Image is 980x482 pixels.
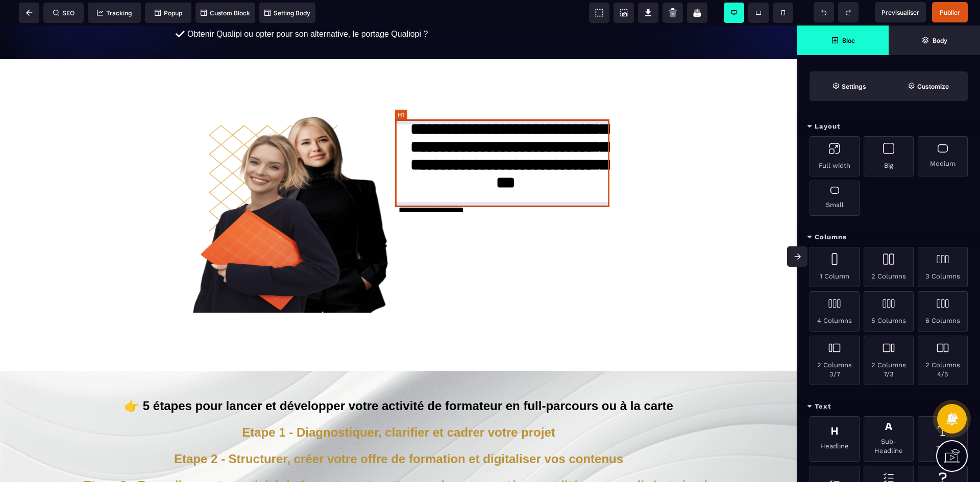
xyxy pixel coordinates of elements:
img: 992e97f4f7af75f019d4ab5ada49b198_f388eb8e8388d19177bbcff411410e65_Design_sans_titre(2).png [193,90,390,287]
span: Custom Block [201,9,250,17]
strong: Settings [842,83,866,90]
div: 2 Columns 3/7 [810,336,860,385]
div: Text [918,416,968,462]
div: Etape 3 - Formaliser votre activité de formateur et mettre en place un système qualité personnali... [8,453,790,467]
span: Previsualiser [881,9,919,16]
span: Screenshot [614,3,634,23]
span: View components [589,3,609,23]
div: 5 Columns [864,291,914,332]
span: SEO [53,9,75,17]
div: Sub-Headline [864,416,914,462]
strong: Customize [917,83,949,90]
text: 👉 5 étapes pour lancer et développer votre activité de formateur en full-parcours ou à la carte [8,373,790,388]
strong: Bloc [842,37,855,44]
div: Obtenir Qualipi ou opter pour son alternative, le portage Qualiopi ? [187,4,618,13]
span: Open Layer Manager [889,26,980,55]
div: Full width [810,136,860,176]
span: Publier [940,9,960,16]
span: Settings [810,71,889,101]
div: 2 Columns [864,247,914,287]
div: 4 Columns [810,291,860,332]
div: 6 Columns [918,291,968,332]
div: 2 Columns 7/3 [864,336,914,385]
span: Popup [155,9,182,17]
span: Setting Body [264,9,310,17]
div: 3 Columns [918,247,968,287]
div: 2 Columns 4/5 [918,336,968,385]
div: 1 Column [810,247,860,287]
div: Columns [797,228,980,247]
span: Tracking [97,9,132,17]
strong: Body [933,37,947,44]
div: Text [797,397,980,416]
div: Layout [797,117,980,136]
div: Big [864,136,914,176]
div: Headline [810,416,860,462]
span: Open Blocks [797,26,889,55]
div: Medium [918,136,968,176]
span: Preview [875,2,926,22]
div: Small [810,181,860,216]
span: Open Style Manager [889,71,968,101]
div: Etape 1 - Diagnostiquer, clarifier et cadrer votre projet [8,400,790,414]
div: Etape 2 - Structurer, créer votre offre de formation et digitaliser vos contenus [8,426,790,441]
